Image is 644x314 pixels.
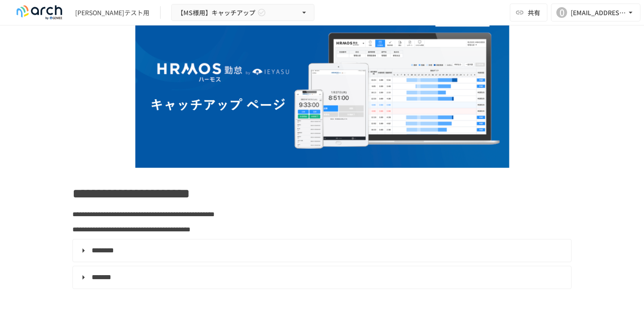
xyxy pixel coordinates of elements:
span: 【MS様用】キャッチアップ [177,7,255,18]
button: 【MS様用】キャッチアップ [171,4,314,21]
div: [EMAIL_ADDRESS][DOMAIN_NAME] [571,7,626,18]
button: 0[EMAIL_ADDRESS][DOMAIN_NAME] [551,4,640,21]
div: [PERSON_NAME]テスト用 [75,8,149,17]
img: logo-default@2x-9cf2c760.svg [11,5,68,20]
div: 0 [556,7,567,18]
span: 共有 [528,8,540,17]
button: 共有 [510,4,547,21]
